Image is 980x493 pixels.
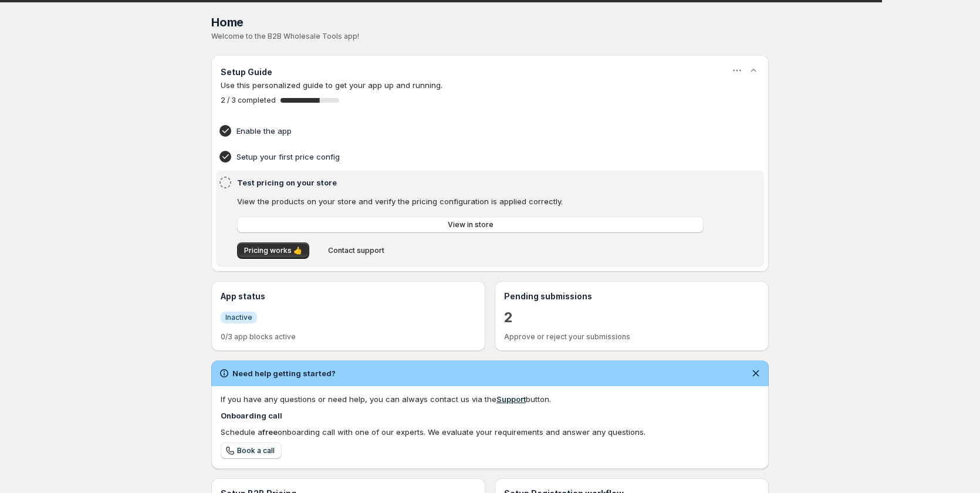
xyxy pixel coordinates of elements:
[211,32,769,41] p: Welcome to the B2B Wholesale Tools app!
[221,426,759,438] div: Schedule a onboarding call with one of our experts. We evaluate your requirements and answer any ...
[236,151,707,163] h4: Setup your first price config
[211,15,244,29] span: Home
[748,365,764,381] button: Dismiss notification
[225,313,252,322] span: Inactive
[232,367,336,379] h2: Need help getting started?
[221,291,476,302] h3: App status
[504,308,513,327] a: 2
[244,246,302,255] span: Pricing works 👍
[237,446,275,455] span: Book a call
[221,410,759,421] h4: Onboarding call
[262,427,278,437] b: free
[237,242,309,259] button: Pricing works 👍
[236,125,707,137] h4: Enable the app
[221,332,476,342] p: 0/3 app blocks active
[221,79,759,91] p: Use this personalized guide to get your app up and running.
[221,96,276,105] span: 2 / 3 completed
[237,195,704,207] p: View the products on your store and verify the pricing configuration is applied correctly.
[237,217,704,233] a: View in store
[321,242,391,259] button: Contact support
[221,311,257,323] a: InfoInactive
[496,394,526,404] a: Support
[221,443,282,459] a: Book a call
[221,393,759,405] div: If you have any questions or need help, you can always contact us via the button.
[221,66,272,78] h3: Setup Guide
[504,332,759,342] p: Approve or reject your submissions
[448,220,494,229] span: View in store
[328,246,384,255] span: Contact support
[504,291,759,302] h3: Pending submissions
[237,177,707,188] h4: Test pricing on your store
